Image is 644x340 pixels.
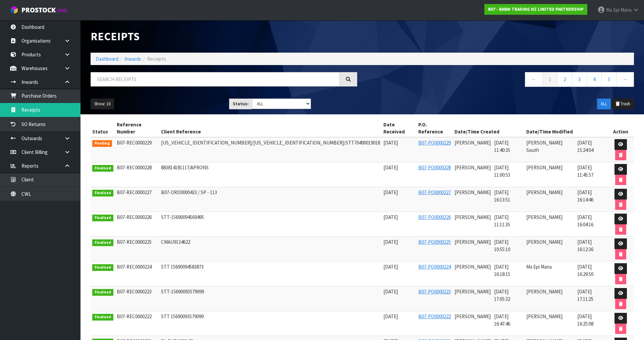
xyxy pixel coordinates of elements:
span: 883814181117/APRONS [161,164,209,171]
a: Dashboard [96,56,118,62]
a: Inwards [124,56,141,62]
span: B07-REC0000229 [117,139,152,146]
a: 3 [572,72,587,87]
span: [DATE] [383,214,398,220]
a: B07-PO0000226 [418,214,451,220]
span: [DATE] 11:00:53 [494,164,510,178]
span: B07-REC0000225 [117,239,152,245]
span: [DATE] [383,189,398,195]
span: Ma Epi Mana [526,264,552,270]
th: Reference Number [115,119,159,137]
button: ALL [597,99,611,109]
a: B07-PO0000223 [418,288,451,295]
th: Date Received [382,119,417,137]
span: [PERSON_NAME] [454,189,491,195]
a: B07-PO0000229 [418,139,451,146]
span: [DATE] 16:29:50 [577,264,593,277]
a: 1 [542,72,557,87]
span: Finalised [92,289,113,296]
small: WMS [57,7,67,14]
span: [DATE] 16:25:08 [577,313,593,327]
span: STT-15690094569495 [161,214,204,220]
span: B07-REC0000223 [117,288,152,295]
span: [US_VEHICLE_IDENTIFICATION_NUMBER]/[US_VEHICLE_IDENTIFICATION_NUMBER]/STT70490019018 [161,139,380,146]
span: Finalised [92,190,113,196]
a: B07 - BABW TRADING NZ LIMITED PARTNERSHIP [484,4,587,15]
span: [PERSON_NAME] [454,164,491,171]
span: [DATE] 11:11:35 [494,214,510,227]
span: Finalised [92,314,113,321]
span: Finalised [92,165,113,172]
span: ProStock [21,6,56,14]
span: [PERSON_NAME] [454,313,491,320]
span: [DATE] 17:05:32 [494,288,510,302]
span: STT-15690093579099 [161,288,204,295]
span: [DATE] 16:18:15 [494,264,510,277]
span: STT 15690093579099 [161,313,204,320]
span: [DATE] 16:04:16 [577,214,593,227]
span: [PERSON_NAME] [454,239,491,245]
span: Pending [92,140,112,147]
span: [DATE] [383,164,398,171]
span: [DATE] 11:45:57 [577,164,593,178]
span: STT 15690094583873 [161,264,204,270]
span: [DATE] [383,264,398,270]
span: [PERSON_NAME] [454,288,491,295]
span: Receipts [147,56,166,62]
a: B07-PO0000227 [418,189,451,195]
span: [DATE] 10:55:10 [494,239,510,252]
a: → [616,72,634,87]
h1: Receipts [91,30,357,43]
img: cube-alt.png [10,6,18,14]
span: [PERSON_NAME] [526,239,562,245]
span: Mana [621,7,632,13]
span: [PERSON_NAME] [454,214,491,220]
th: P.O. Reference [417,119,453,137]
span: B07-REC0000226 [117,214,152,220]
th: Date/Time Modified [525,119,608,137]
span: B07-REC0000222 [117,313,152,320]
span: [PERSON_NAME] [526,288,562,295]
th: Client Reference [159,119,382,137]
span: Ma Epi [606,7,620,13]
a: B07-PO0000228 [418,164,451,171]
span: [PERSON_NAME] [454,139,491,146]
a: B07-PO0000224 [418,264,451,270]
span: [DATE] 16:14:46 [577,189,593,203]
span: B07-ORD0000433 / SP - 113 [161,189,217,195]
span: [DATE] 16:13:51 [494,189,510,203]
a: B07-PO0000222 [418,313,451,320]
button: Show: 10 [91,99,114,109]
a: 5 [601,72,616,87]
input: Search receipts [91,72,340,87]
span: B07-REC0000228 [117,164,152,171]
span: [PERSON_NAME] South [526,139,562,153]
span: [PERSON_NAME] [526,189,562,195]
a: B07-PO0000225 [418,239,451,245]
span: [DATE] 17:11:25 [577,288,593,302]
strong: B07 - BABW TRADING NZ LIMITED PARTNERSHIP [488,6,584,12]
span: B07-REC0000224 [117,264,152,270]
span: [PERSON_NAME] [526,313,562,320]
span: [PERSON_NAME] [526,164,562,171]
span: [DATE] 15:24:04 [577,139,593,153]
span: [DATE] [383,139,398,146]
button: Trash [611,99,634,109]
span: [DATE] [383,313,398,320]
a: 4 [587,72,602,87]
span: [DATE] 16:12:36 [577,239,593,252]
a: 2 [557,72,572,87]
th: Action [608,119,634,137]
span: [PERSON_NAME] [526,214,562,220]
span: Finalised [92,239,113,246]
span: [DATE] [383,288,398,295]
nav: Page navigation [367,72,634,89]
span: [DATE] 11:40:35 [494,139,510,153]
span: B07-REC0000227 [117,189,152,195]
span: [DATE] 16:47:46 [494,313,510,327]
span: Finalised [92,264,113,271]
a: ← [525,72,543,87]
span: Finalised [92,215,113,221]
span: [DATE] [383,239,398,245]
span: [PERSON_NAME] [454,264,491,270]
